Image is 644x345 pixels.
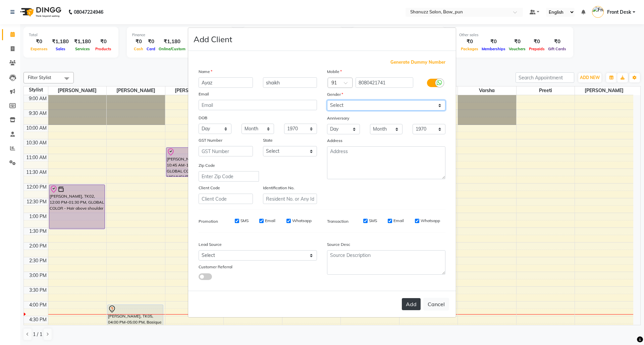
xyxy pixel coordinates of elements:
label: Email [199,91,209,97]
button: Add [402,298,421,310]
label: Anniversary [327,115,349,121]
span: Generate Dummy Number [390,59,445,66]
label: Transaction [327,218,348,224]
label: Lead Source [199,241,222,248]
label: Email [265,218,275,224]
label: Client Code [199,185,220,191]
label: Zip Code [199,162,215,168]
label: DOB [199,115,207,121]
label: SMS [240,218,249,224]
input: GST Number [199,146,253,156]
label: Gender [327,91,343,97]
label: Email [393,218,404,224]
input: Last Name [263,77,317,88]
label: State [263,137,273,143]
input: First Name [199,77,253,88]
input: Enter Zip Code [199,171,259,182]
input: Mobile [356,77,414,88]
input: Resident No. or Any Id [263,194,317,204]
label: Source Desc [327,241,350,248]
label: Whatsapp [292,218,312,224]
label: Identification No. [263,185,294,191]
label: GST Number [199,137,222,143]
label: Whatsapp [421,218,440,224]
label: Address [327,138,342,144]
label: Promotion [199,218,218,224]
label: SMS [369,218,377,224]
button: Cancel [423,298,449,310]
label: Mobile [327,69,342,75]
label: Name [199,69,212,75]
label: Customer Referral [199,264,232,270]
h4: Add Client [194,33,232,45]
input: Client Code [199,194,253,204]
input: Email [199,100,317,110]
